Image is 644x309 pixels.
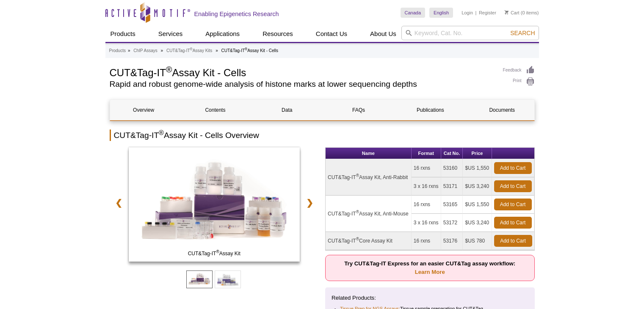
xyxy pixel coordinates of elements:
[494,199,532,210] a: Add to Cart
[332,294,528,302] p: Related Products:
[216,249,219,254] sup: ®
[326,148,412,159] th: Name
[182,100,249,120] a: Contents
[441,159,463,177] td: 53160
[503,66,535,75] a: Feedback
[326,196,412,232] td: CUT&Tag-IT Assay Kit, Anti-Mouse
[356,210,359,214] sup: ®
[159,129,164,136] sup: ®
[412,148,441,159] th: Format
[110,66,495,78] h1: CUT&Tag-IT Assay Kit - Cells
[365,26,401,42] a: About Us
[133,47,158,55] a: ChIP Assays
[441,148,463,159] th: Cat No.
[441,214,463,232] td: 53172
[412,196,441,214] td: 16 rxns
[441,196,463,214] td: 53165
[257,26,298,42] a: Resources
[510,30,535,36] span: Search
[494,180,532,192] a: Add to Cart
[153,26,188,42] a: Services
[221,48,278,53] li: CUT&Tag-IT Assay Kit - Cells
[401,26,539,40] input: Keyword, Cat. No.
[397,100,464,120] a: Publications
[412,232,441,250] td: 16 rxns
[441,232,463,250] td: 53176
[503,77,535,86] a: Print
[311,26,352,42] a: Contact Us
[463,159,492,177] td: $US 1,550
[463,214,492,232] td: $US 3,240
[110,100,177,120] a: Overview
[441,177,463,196] td: 53171
[245,47,247,51] sup: ®
[505,10,520,16] a: Cart
[326,232,412,250] td: CUT&Tag-IT Core Assay Kit
[505,10,509,14] img: Your Cart
[325,100,392,120] a: FAQs
[508,29,537,37] button: Search
[105,26,141,42] a: Products
[161,48,163,53] li: »
[494,162,532,174] a: Add to Cart
[190,47,193,51] sup: ®
[429,8,453,18] a: English
[463,196,492,214] td: $US 1,550
[462,10,473,16] a: Login
[130,249,298,258] span: CUT&Tag-IT Assay Kit
[216,48,218,53] li: »
[415,269,445,275] a: Learn More
[401,8,426,18] a: Canada
[412,177,441,196] td: 3 x 16 rxns
[109,47,126,55] a: Products
[494,235,532,247] a: Add to Cart
[412,214,441,232] td: 3 x 16 rxns
[110,193,128,212] a: ❮
[412,159,441,177] td: 16 rxns
[468,100,536,120] a: Documents
[356,173,359,178] sup: ®
[129,147,300,264] a: CUT&Tag-IT Assay Kit
[344,260,515,275] strong: Try CUT&Tag-IT Express for an easier CUT&Tag assay workflow:
[194,10,279,18] h2: Enabling Epigenetics Research
[463,232,492,250] td: $US 780
[166,47,212,55] a: CUT&Tag-IT®Assay Kits
[253,100,321,120] a: Data
[128,48,130,53] li: »
[166,65,172,74] sup: ®
[475,8,477,18] li: |
[479,10,496,16] a: Register
[463,148,492,159] th: Price
[505,8,539,18] li: (0 items)
[200,26,245,42] a: Applications
[301,193,319,212] a: ❯
[463,177,492,196] td: $US 3,240
[129,147,300,262] img: CUT&Tag-IT Assay Kit
[110,130,535,141] h2: CUT&Tag-IT Assay Kit - Cells Overview
[326,159,412,196] td: CUT&Tag-IT Assay Kit, Anti-Rabbit
[110,80,495,88] h2: Rapid and robust genome-wide analysis of histone marks at lower sequencing depths
[494,217,532,229] a: Add to Cart
[356,237,359,241] sup: ®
